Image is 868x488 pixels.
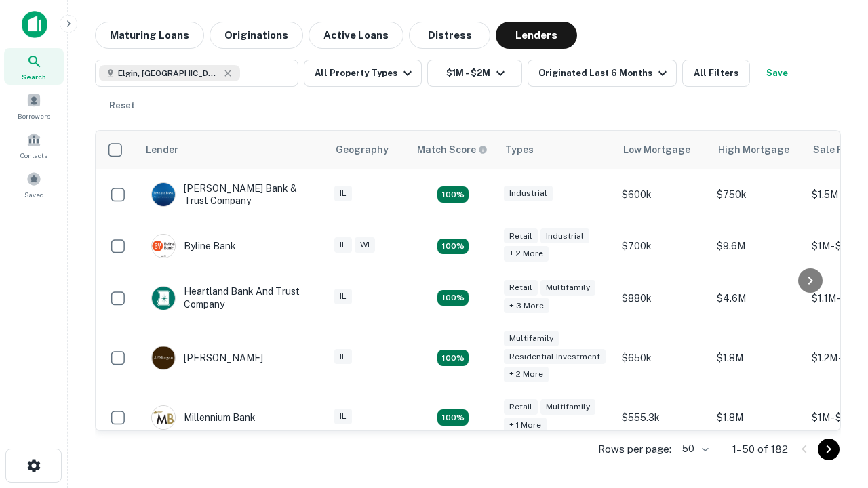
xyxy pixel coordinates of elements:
button: Maturing Loans [95,22,204,49]
div: Low Mortgage [623,142,690,158]
div: Types [505,142,534,158]
div: IL [334,186,352,201]
button: Save your search to get updates of matches that match your search criteria. [755,60,799,87]
div: Millennium Bank [151,405,256,430]
p: Rows per page: [598,441,671,457]
button: All Filters [682,60,750,87]
th: Capitalize uses an advanced AI algorithm to match your search with the best lender. The match sco... [409,131,497,169]
img: picture [152,235,175,258]
div: IL [334,237,352,253]
button: Lenders [496,22,577,49]
div: Retail [504,280,538,296]
img: capitalize-icon.png [22,11,47,38]
div: Matching Properties: 19, hasApolloMatch: undefined [437,239,469,255]
p: 1–50 of 182 [732,441,788,457]
div: Heartland Bank And Trust Company [151,285,314,310]
div: Retail [504,399,538,415]
div: Byline Bank [151,234,236,258]
td: $750k [710,169,805,220]
div: [PERSON_NAME] [151,346,263,370]
div: + 3 more [504,298,549,314]
button: Originations [210,22,303,49]
td: $1.8M [710,392,805,443]
div: Retail [504,228,538,244]
div: Matching Properties: 19, hasApolloMatch: undefined [437,290,469,306]
a: Borrowers [4,87,64,124]
div: Multifamily [540,399,595,415]
div: High Mortgage [718,142,789,158]
span: Elgin, [GEOGRAPHIC_DATA], [GEOGRAPHIC_DATA] [118,67,220,79]
div: Originated Last 6 Months [538,65,671,81]
th: Types [497,131,615,169]
div: IL [334,409,352,424]
div: Industrial [504,186,553,201]
td: $555.3k [615,392,710,443]
h6: Match Score [417,142,485,157]
img: picture [152,406,175,429]
div: Matching Properties: 16, hasApolloMatch: undefined [437,409,469,426]
td: $600k [615,169,710,220]
button: Active Loans [309,22,403,49]
button: Go to next page [818,439,840,460]
div: [PERSON_NAME] Bank & Trust Company [151,182,314,207]
iframe: Chat Widget [800,336,868,401]
a: Saved [4,166,64,203]
span: Borrowers [18,110,50,121]
td: $1.8M [710,324,805,392]
td: $700k [615,220,710,272]
div: 50 [677,439,711,459]
div: + 2 more [504,246,549,262]
div: + 1 more [504,418,547,433]
td: $650k [615,324,710,392]
div: Multifamily [504,331,559,346]
th: High Mortgage [710,131,805,169]
button: $1M - $2M [427,60,522,87]
div: Geography [336,142,389,158]
div: WI [355,237,375,253]
div: Residential Investment [504,349,606,365]
span: Search [22,71,46,82]
a: Search [4,48,64,85]
img: picture [152,183,175,206]
td: $880k [615,272,710,323]
div: Capitalize uses an advanced AI algorithm to match your search with the best lender. The match sco... [417,142,488,157]
div: Lender [146,142,178,158]
div: IL [334,289,352,304]
div: Multifamily [540,280,595,296]
button: Originated Last 6 Months [528,60,677,87]
button: All Property Types [304,60,422,87]
th: Low Mortgage [615,131,710,169]
button: Reset [100,92,144,119]
div: + 2 more [504,367,549,382]
div: Matching Properties: 25, hasApolloMatch: undefined [437,350,469,366]
td: $4.6M [710,272,805,323]
img: picture [152,287,175,310]
th: Geography [328,131,409,169]
div: Matching Properties: 28, hasApolloMatch: undefined [437,186,469,203]
div: IL [334,349,352,365]
a: Contacts [4,127,64,163]
th: Lender [138,131,328,169]
span: Contacts [20,150,47,161]
span: Saved [24,189,44,200]
button: Distress [409,22,490,49]
img: picture [152,346,175,369]
td: $9.6M [710,220,805,272]
div: Industrial [540,228,589,244]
